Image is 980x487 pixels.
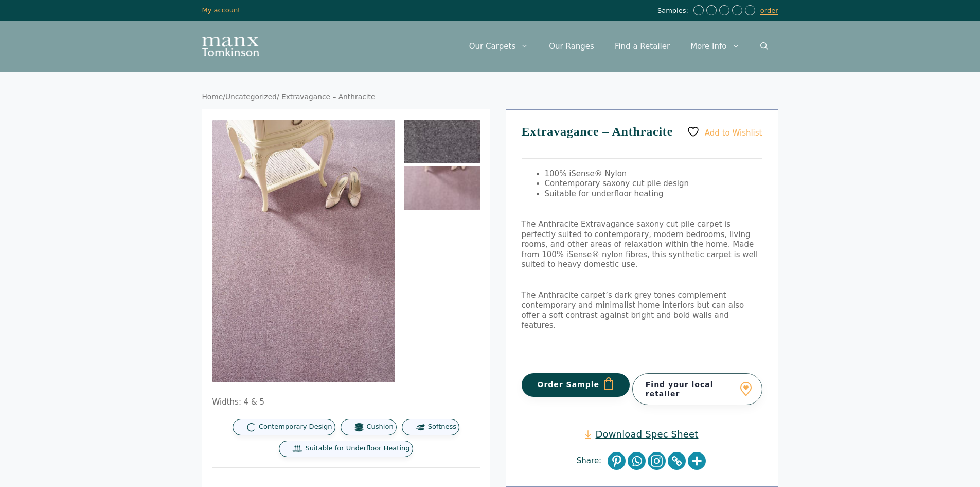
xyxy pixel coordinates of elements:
a: Our Carpets [459,31,539,62]
h1: Extravagance – Anthracite [522,125,762,159]
a: Open Search Bar [750,31,778,62]
a: Instagram [648,452,666,470]
a: Add to Wishlist [687,125,762,138]
a: More [688,452,706,470]
span: Suitable for Underfloor Heating [305,444,409,453]
a: Whatsapp [628,452,646,470]
a: Uncategorized [225,93,277,101]
span: Cushion [367,423,394,431]
img: Extravagance-Anthracite [404,120,480,163]
span: Contemporary saxony cut pile design [545,179,689,188]
a: Find a Retailer [604,31,680,62]
a: My account [202,6,241,14]
img: Extravagance [404,166,480,210]
img: Manx Tomkinson [202,37,259,56]
span: 100% iSense® Nylon [545,169,627,178]
a: More Info [680,31,750,62]
p: Widths: 4 & 5 [212,397,480,408]
a: Home [202,93,223,101]
span: Share: [577,456,607,466]
nav: Breadcrumb [202,93,778,102]
span: The Anthracite carpet’s dark grey tones complement contemporary and minimalist home interiors but... [522,291,744,330]
a: Copy Link [668,452,686,470]
span: Suitable for underfloor heating [545,189,664,198]
a: Our Ranges [539,31,604,62]
a: order [760,7,778,15]
button: Order Sample [522,373,630,397]
span: The Anthracite Extravagance saxony cut pile carpet is perfectly suited to contemporary, modern be... [522,220,758,269]
span: Samples: [657,7,691,15]
a: Pinterest [608,452,626,470]
span: Softness [428,423,456,431]
a: Download Spec Sheet [585,428,698,440]
span: Contemporary Design [259,423,332,431]
nav: Primary [459,31,778,62]
span: Add to Wishlist [705,128,762,137]
a: Find your local retailer [632,373,762,405]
